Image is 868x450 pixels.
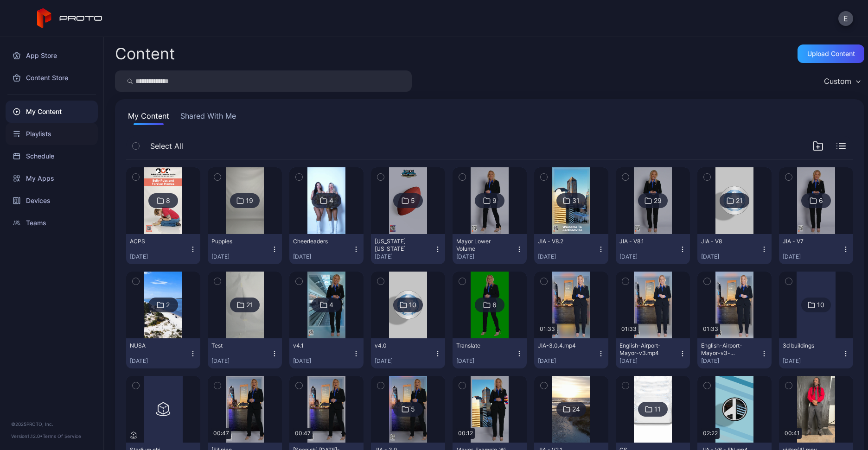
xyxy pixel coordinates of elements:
[697,338,772,368] button: English-Airport-Mayor-v3-compressed.mp4[DATE]
[838,11,853,26] button: E
[211,357,271,365] div: [DATE]
[736,196,743,205] div: 21
[126,338,200,368] button: NUSA[DATE]
[293,253,352,260] div: [DATE]
[371,338,445,368] button: v4.0[DATE]
[293,342,344,349] div: v4.1
[701,357,760,365] div: [DATE]
[534,338,608,368] button: JIA-3.0.4.mp4[DATE]
[619,253,679,260] div: [DATE]
[619,357,679,365] div: [DATE]
[538,342,589,349] div: JIA-3.0.4.mp4
[115,46,175,62] div: Content
[211,342,262,349] div: Test
[453,338,527,368] button: Translate[DATE]
[289,338,364,368] button: v4.1[DATE]
[779,234,853,264] button: JIA - V7[DATE]
[779,338,853,368] button: 3d buildings[DATE]
[783,357,842,365] div: [DATE]
[492,301,497,309] div: 6
[208,338,282,368] button: Test[DATE]
[619,238,670,245] div: JIA - V8.1
[329,301,333,309] div: 4
[329,196,333,205] div: 4
[126,234,200,264] button: ACPS[DATE]
[166,196,170,205] div: 8
[783,238,834,245] div: JIA - V7
[654,405,661,413] div: 11
[375,357,434,365] div: [DATE]
[798,44,864,63] button: Upload Content
[130,238,181,245] div: ACPS
[6,101,98,123] a: My Content
[126,110,171,125] button: My Content
[701,238,752,245] div: JIA - V8
[453,234,527,264] button: Mayor Lower Volume[DATE]
[43,433,81,439] a: Terms Of Service
[150,140,183,152] span: Select All
[289,234,364,264] button: Cheerleaders[DATE]
[6,145,98,167] a: Schedule
[6,167,98,190] a: My Apps
[179,110,238,125] button: Shared With Me
[701,342,752,357] div: English-Airport-Mayor-v3-compressed.mp4
[375,253,434,260] div: [DATE]
[534,234,608,264] button: JIA - V8.2[DATE]
[619,342,670,357] div: English-Airport-Mayor-v3.mp4
[411,196,415,205] div: 5
[409,301,416,309] div: 10
[208,234,282,264] button: Puppies[DATE]
[130,357,189,365] div: [DATE]
[783,342,834,349] div: 3d buildings
[6,44,98,67] a: App Store
[411,405,415,413] div: 5
[701,253,760,260] div: [DATE]
[246,301,253,309] div: 21
[819,70,864,92] button: Custom
[456,253,516,260] div: [DATE]
[130,342,181,349] div: NUSA
[783,253,842,260] div: [DATE]
[6,212,98,234] a: Teams
[246,196,253,205] div: 19
[11,420,92,428] div: © 2025 PROTO, Inc.
[807,50,855,57] div: Upload Content
[817,301,824,309] div: 10
[6,123,98,145] a: Playlists
[616,234,690,264] button: JIA - V8.1[DATE]
[11,433,43,439] span: Version 1.12.0 •
[492,196,497,205] div: 9
[538,357,597,365] div: [DATE]
[130,253,189,260] div: [DATE]
[697,234,772,264] button: JIA - V8[DATE]
[616,338,690,368] button: English-Airport-Mayor-v3.mp4[DATE]
[293,357,352,365] div: [DATE]
[375,238,426,253] div: Florida Georgia
[824,76,851,86] div: Custom
[819,196,823,205] div: 6
[166,301,170,309] div: 2
[538,253,597,260] div: [DATE]
[456,238,507,253] div: Mayor Lower Volume
[538,238,589,245] div: JIA - V8.2
[572,196,580,205] div: 31
[371,234,445,264] button: [US_STATE] [US_STATE][DATE]
[654,196,662,205] div: 29
[375,342,426,349] div: v4.0
[293,238,344,245] div: Cheerleaders
[456,357,516,365] div: [DATE]
[456,342,507,349] div: Translate
[211,253,271,260] div: [DATE]
[6,190,98,212] a: Devices
[6,67,98,89] a: Content Store
[211,238,262,245] div: Puppies
[572,405,580,413] div: 24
